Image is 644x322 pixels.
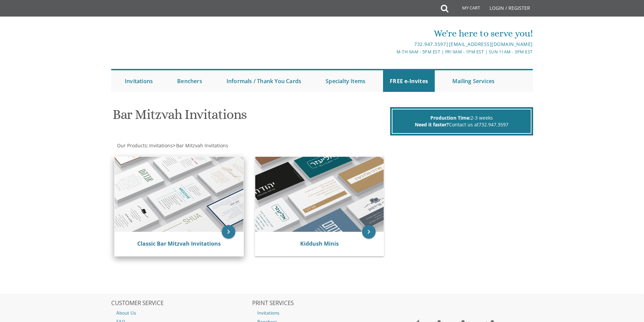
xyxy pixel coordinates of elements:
a: Invitations [252,308,392,317]
img: Kiddush Minis [255,157,384,232]
h2: PRINT SERVICES [252,300,392,307]
div: M-Th 9am - 5pm EST | Fri 9am - 1pm EST | Sun 11am - 3pm EST [252,48,533,55]
a: Specialty Items [319,70,372,92]
div: | [252,40,533,48]
span: Production Time: [430,115,471,121]
a: 732.947.3597 [479,121,508,128]
a: My Cart [448,1,485,18]
a: About Us [111,308,251,317]
a: Bar Mitzvah Invitations [175,142,228,149]
span: Bar Mitzvah Invitations [176,142,228,149]
a: FREE e-Invites [383,70,435,92]
div: We're here to serve you! [252,27,533,40]
a: Benchers [170,70,209,92]
span: > [173,142,228,149]
a: Classic Bar Mitzvah Invitations [137,240,221,247]
a: Our Products [116,142,147,149]
h2: CUSTOMER SERVICE [111,300,251,307]
a: Mailing Services [446,70,501,92]
a: keyboard_arrow_right [362,225,376,239]
div: 2-3 weeks Contact us at [392,109,531,134]
span: Invitations [149,142,173,149]
span: Need it faster? [415,121,449,128]
a: Invitations [118,70,160,92]
a: [EMAIL_ADDRESS][DOMAIN_NAME] [449,41,533,47]
img: Classic Bar Mitzvah Invitations [115,157,243,232]
h1: Bar Mitzvah Invitations [113,107,388,127]
a: Invitations [148,142,173,149]
a: Kiddush Minis [300,240,339,247]
div: : [111,142,322,149]
a: Informals / Thank You Cards [220,70,308,92]
a: keyboard_arrow_right [222,225,235,239]
a: 732.947.3597 [414,41,446,47]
